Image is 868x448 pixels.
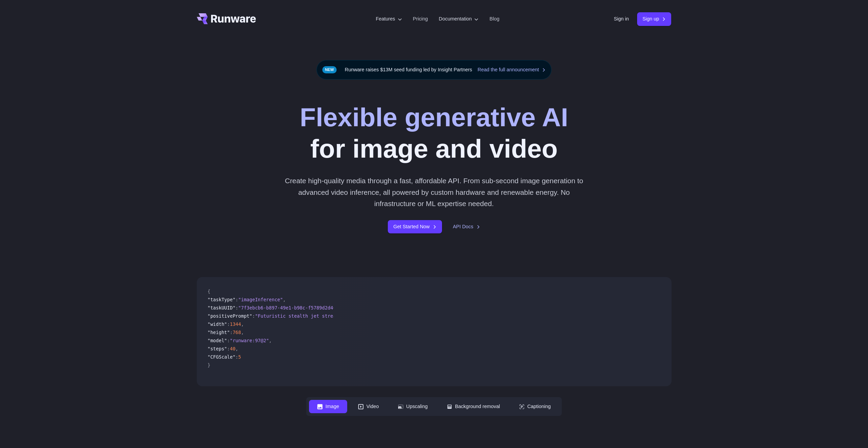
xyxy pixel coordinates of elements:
[208,354,236,360] span: "CFGScale"
[227,346,230,351] span: :
[208,297,236,302] span: "taskType"
[477,66,546,74] a: Read the full announcement
[614,15,629,23] a: Sign in
[208,321,227,327] span: "width"
[309,400,347,413] button: Image
[439,15,479,23] label: Documentation
[208,338,227,343] span: "model"
[230,346,235,351] span: 40
[241,330,244,335] span: ,
[390,400,436,413] button: Upscaling
[235,305,238,310] span: :
[235,297,238,302] span: :
[283,297,285,302] span: ,
[208,346,227,351] span: "steps"
[252,313,255,319] span: :
[238,354,241,360] span: 5
[227,338,230,343] span: :
[230,338,269,343] span: "runware:97@2"
[233,330,241,335] span: 768
[238,305,344,310] span: "7f3ebcb6-b897-49e1-b98c-f5789d2d40d7"
[230,330,233,335] span: :
[230,321,241,327] span: 1344
[255,313,509,319] span: "Futuristic stealth jet streaking through a neon-lit cityscape with glowing purple exhaust"
[282,175,586,209] p: Create high-quality media through a fast, affordable API. From sub-second image generation to adv...
[388,220,442,233] a: Get Started Now
[227,321,230,327] span: :
[489,15,499,23] a: Blog
[208,305,236,310] span: "taskUUID"
[300,102,568,132] strong: Flexible generative AI
[300,101,568,164] h1: for image and video
[439,400,508,413] button: Background removal
[453,223,480,231] a: API Docs
[317,60,552,80] div: Runware raises $13M seed funding led by Insight Partners
[413,15,428,23] a: Pricing
[197,13,256,24] a: Go to /
[238,297,283,302] span: "imageInference"
[235,346,238,351] span: ,
[208,330,230,335] span: "height"
[269,338,272,343] span: ,
[208,313,252,319] span: "positivePrompt"
[208,289,210,294] span: {
[350,400,387,413] button: Video
[511,400,559,413] button: Captioning
[637,12,672,26] a: Sign up
[208,362,210,368] span: }
[241,321,244,327] span: ,
[235,354,238,360] span: :
[376,15,402,23] label: Features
